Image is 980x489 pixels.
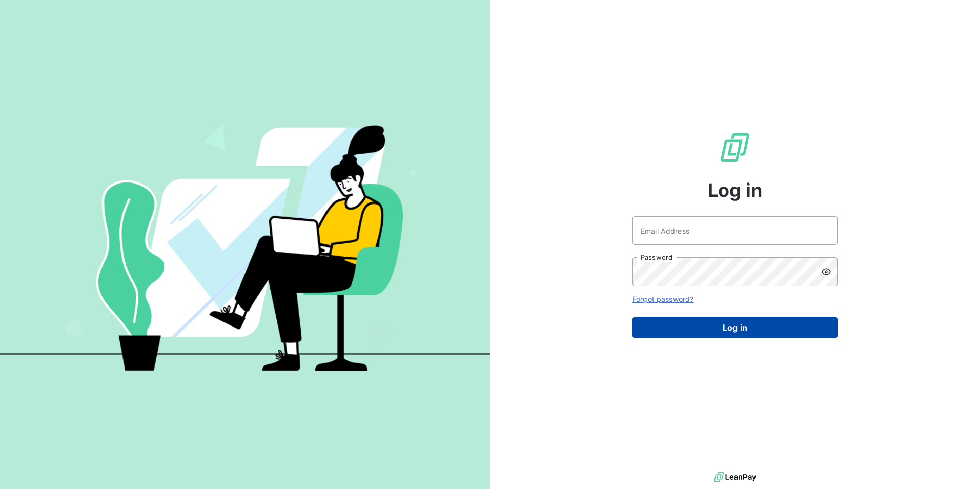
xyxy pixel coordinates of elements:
[719,131,751,164] img: LeanPay Logo
[708,176,763,204] span: Log in
[632,317,838,338] button: Log in
[632,295,693,303] a: Forgot password?
[632,216,838,245] input: placeholder
[714,470,756,485] img: logo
